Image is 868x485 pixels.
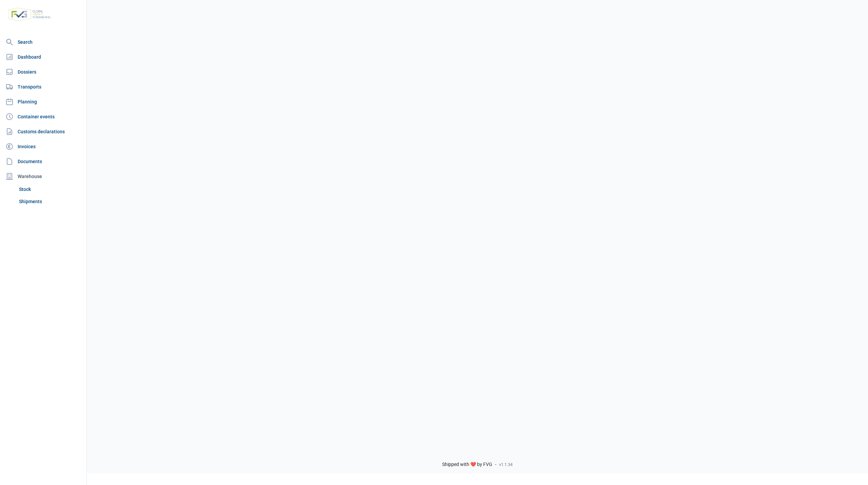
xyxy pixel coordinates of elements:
a: Customs declarations [3,125,84,138]
a: Planning [3,95,84,109]
a: Documents [3,155,84,168]
div: Warehouse [3,170,84,183]
span: - [495,462,496,468]
img: FVG - Global freight forwarding [5,5,54,24]
a: Invoices [3,140,84,153]
a: Stock [16,183,84,195]
span: v1.1.34 [499,462,513,467]
a: Dossiers [3,65,84,79]
a: Container events [3,110,84,123]
a: Transports [3,80,84,94]
a: Dashboard [3,50,84,64]
span: Shipped with ❤️ by FVG [442,462,492,468]
a: Search [3,35,84,49]
a: Shipments [16,195,84,208]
